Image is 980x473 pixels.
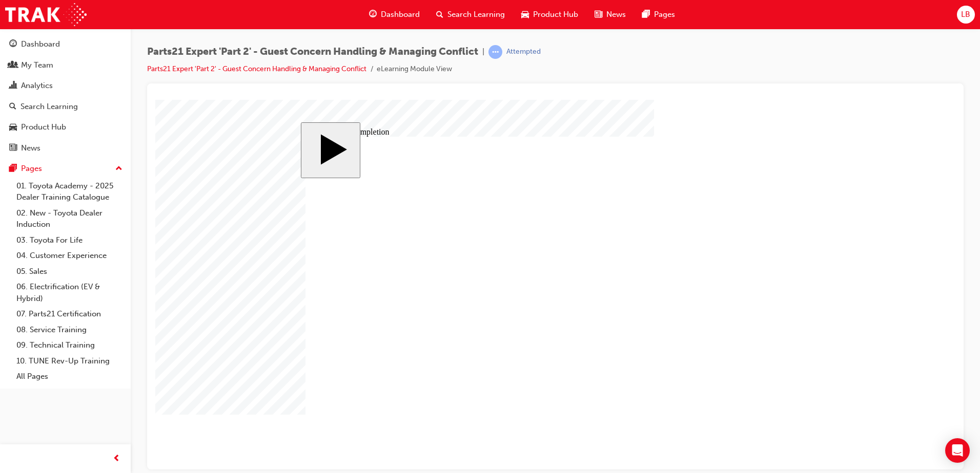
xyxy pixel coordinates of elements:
[4,76,127,95] a: Analytics
[4,33,127,159] button: DashboardMy TeamAnalyticsSearch LearningProduct HubNews
[9,61,17,70] span: people-icon
[381,9,420,20] span: Dashboard
[9,102,16,112] span: search-icon
[428,4,513,25] a: search-iconSearch Learning
[12,353,127,369] a: 10. TUNE Rev-Up Training
[147,46,478,58] span: Parts21 Expert 'Part 2' - Guest Concern Handling & Managing Conflict
[12,306,127,322] a: 07. Parts21 Certification
[945,438,970,463] div: Open Intercom Messenger
[634,4,683,25] a: pages-iconPages
[595,8,602,21] span: news-icon
[4,35,127,54] a: Dashboard
[12,232,127,248] a: 03. Toyota For Life
[21,142,40,154] div: News
[957,6,975,24] button: LB
[115,162,122,176] span: up-icon
[12,337,127,353] a: 09. Technical Training
[533,9,578,20] span: Product Hub
[654,9,675,20] span: Pages
[4,139,127,158] a: News
[9,123,17,132] span: car-icon
[9,144,17,153] span: news-icon
[488,45,502,59] span: learningRecordVerb_ATTEMPT-icon
[21,38,60,50] div: Dashboard
[21,101,78,113] div: Search Learning
[12,178,127,205] a: 01. Toyota Academy - 2025 Dealer Training Catalogue
[521,8,529,21] span: car-icon
[369,8,377,21] span: guage-icon
[4,159,127,178] button: Pages
[9,40,17,49] span: guage-icon
[513,4,586,25] a: car-iconProduct Hub
[12,264,127,279] a: 05. Sales
[12,248,127,264] a: 04. Customer Experience
[436,8,443,21] span: search-icon
[377,63,452,75] li: eLearning Module View
[12,322,127,338] a: 08. Service Training
[12,205,127,232] a: 02. New - Toyota Dealer Induction
[113,453,120,465] span: prev-icon
[961,9,970,20] span: LB
[12,279,127,306] a: 06. Electrification (EV & Hybrid)
[586,4,634,25] a: news-iconNews
[21,163,42,175] div: Pages
[4,118,127,137] a: Product Hub
[21,59,53,71] div: My Team
[606,9,626,20] span: News
[146,23,655,348] div: Expert | Cluster 2 Start Course
[361,4,428,25] a: guage-iconDashboard
[147,64,366,73] a: Parts21 Expert 'Part 2' - Guest Concern Handling & Managing Conflict
[4,97,127,116] a: Search Learning
[482,46,484,58] span: |
[21,121,66,133] div: Product Hub
[506,47,541,57] div: Attempted
[9,164,17,174] span: pages-icon
[12,369,127,384] a: All Pages
[5,3,87,26] img: Trak
[4,56,127,75] a: My Team
[9,81,17,91] span: chart-icon
[21,80,53,92] div: Analytics
[642,8,650,21] span: pages-icon
[146,23,205,78] button: Start
[447,9,505,20] span: Search Learning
